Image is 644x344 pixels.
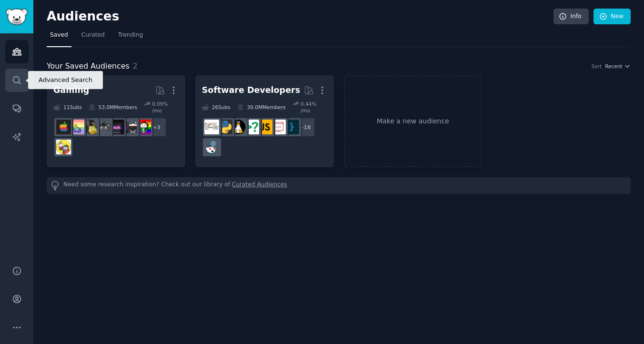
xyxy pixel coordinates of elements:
[605,63,622,70] span: Recent
[118,31,143,40] span: Trending
[110,120,124,134] img: GamingLeaksAndRumours
[344,75,483,167] a: Make a new audience
[115,28,146,47] a: Trending
[47,61,130,72] span: Your Saved Audiences
[78,28,108,47] a: Curated
[295,117,315,137] div: + 18
[592,63,602,70] div: Sort
[147,117,167,137] div: + 3
[195,75,334,167] a: Software Developers26Subs30.0MMembers0.44% /mo+18programmingwebdevjavascriptcscareerquestionslinu...
[89,101,137,114] div: 53.0M Members
[271,120,286,134] img: webdev
[6,9,28,25] img: GummySearch logo
[258,120,272,134] img: javascript
[202,84,300,96] div: Software Developers
[56,120,71,134] img: macgaming
[53,84,89,96] div: Gaming
[301,101,327,114] div: 0.44 % /mo
[83,120,98,134] img: linux_gaming
[47,177,631,194] div: Need some research inspiration? Check out our library of
[244,120,259,134] img: cscareerquestions
[231,120,246,134] img: linux
[202,101,231,114] div: 26 Sub s
[96,120,111,134] img: IndieGaming
[136,120,151,134] img: gaming
[133,61,138,71] span: 2
[56,140,71,154] img: GamerPals
[605,63,631,70] button: Recent
[70,120,84,134] img: CozyGamers
[47,9,553,24] h2: Audiences
[50,31,68,40] span: Saved
[284,120,299,134] img: programming
[47,75,185,167] a: Gaming11Subs53.0MMembers0.09% /mo+3gamingpcgamingGamingLeaksAndRumoursIndieGaminglinux_gamingCozy...
[123,120,138,134] img: pcgaming
[152,101,179,114] div: 0.09 % /mo
[47,28,71,47] a: Saved
[53,101,82,114] div: 11 Sub s
[204,140,219,154] img: reactjs
[232,181,287,191] a: Curated Audiences
[553,9,589,25] a: Info
[204,120,219,134] img: learnpython
[594,9,631,25] a: New
[218,120,232,134] img: Python
[81,31,105,40] span: Curated
[237,101,286,114] div: 30.0M Members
